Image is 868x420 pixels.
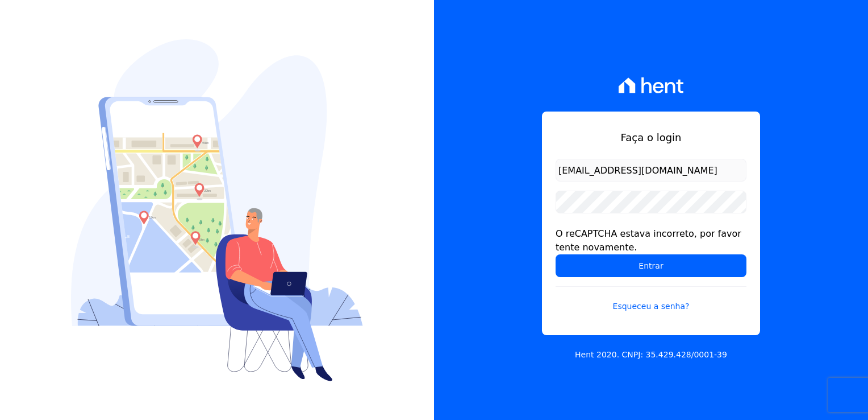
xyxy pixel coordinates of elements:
[556,286,746,312] a: Esqueceu a senha?
[71,39,363,381] img: Login
[556,130,746,145] h1: Faça o login
[556,254,746,277] input: Entrar
[556,227,746,254] div: O reCAPTCHA estava incorreto, por favor tente novamente.
[575,349,727,361] p: Hent 2020. CNPJ: 35.429.428/0001-39
[556,159,746,182] input: Email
